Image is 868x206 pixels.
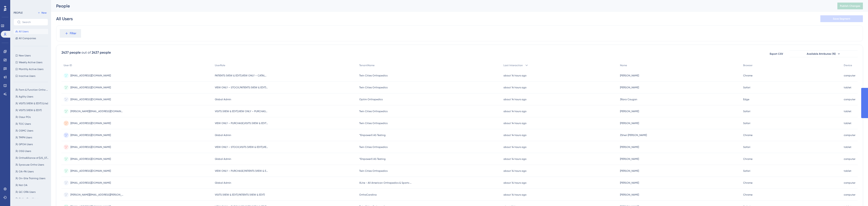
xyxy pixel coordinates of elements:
[22,21,44,24] input: Search
[743,157,753,161] span: Chrome
[19,163,44,166] span: Syracuse Ortho Users
[359,64,375,67] span: TenantName
[215,64,225,67] span: UserRole
[770,52,783,56] span: Export CSV
[14,36,48,41] button: All Companies
[840,4,860,8] span: Publish Changes
[844,86,851,89] span: tablet
[620,74,639,77] span: [PERSON_NAME]
[620,133,647,137] span: ZSheri [PERSON_NAME]
[36,10,48,15] button: New
[503,157,526,160] time: about 14 hours ago
[70,145,111,149] span: [EMAIL_ADDRESS][DOMAIN_NAME]
[19,136,32,139] span: TMPN Users
[215,133,231,137] span: Global Admin
[743,86,750,89] span: Safari
[14,101,51,106] button: VISITS (VIEW & EDIT) (Lite)
[19,61,42,64] span: Weekly Active Users
[19,129,33,132] span: OSMC Users
[14,149,51,154] button: OSG Users
[503,110,526,113] time: about 14 hours ago
[14,176,51,181] button: On-Site Training Users
[503,134,526,137] time: about 14 hours ago
[807,52,836,56] span: Available Attributes (15)
[92,50,111,55] div: 2437 people
[14,121,51,126] button: TOC Users
[620,145,639,149] span: [PERSON_NAME]
[215,157,231,161] span: Global Admin
[19,95,33,98] span: Agility Users
[844,145,851,149] span: tablet
[743,193,753,196] span: Chrome
[19,197,38,200] span: Ortho One Users
[503,169,526,172] time: about 14 hours ago
[14,114,51,120] button: Ossur POs
[743,74,753,77] span: Chrome
[503,146,526,149] time: about 14 hours ago
[14,183,51,188] button: Not OA
[215,86,268,89] span: VIEW ONLY – STOCK,PATIENTS (VIEW & EDIT),VIEW ONLY – CATALOG,VISITS (VIEW & EDIT),VIEW ONLY – PUR...
[743,122,750,125] span: Safari
[14,29,48,34] button: All Users
[844,157,855,161] span: computer
[19,170,34,173] span: OA-PA Users
[64,64,72,67] span: User ID
[19,88,49,92] span: Form & Function Ortho Users
[19,67,43,71] span: Monthly Active Users
[19,115,31,119] span: Ossur POs
[743,169,750,173] span: Safari
[215,181,231,185] span: Global Admin
[620,86,639,89] span: [PERSON_NAME]
[359,193,377,196] span: OrthoCarolina
[19,37,36,40] span: All Companies
[70,31,76,36] span: Filter
[70,157,111,161] span: [EMAIL_ADDRESS][DOMAIN_NAME]
[620,110,639,113] span: [PERSON_NAME]
[56,3,827,9] div: People
[503,193,526,196] time: about 14 hours ago
[14,135,51,140] button: TMPN Users
[70,86,111,89] span: [EMAIL_ADDRESS][DOMAIN_NAME]
[81,50,91,55] div: out of
[766,50,787,57] button: Export CSV
[14,11,23,14] div: PEOPLE
[215,193,265,196] span: VISITS (VIEW & EDIT),PATIENTS (VIEW & EDIT)
[60,29,81,38] button: Filter
[70,122,111,125] span: [EMAIL_ADDRESS][DOMAIN_NAME]
[14,87,51,92] button: Form & Function Ortho Users
[14,73,48,79] button: Inactive Users
[14,155,51,160] button: OrthoAlliance of [US_STATE] Users
[359,145,388,149] span: Twin Cities Orthopedics
[14,142,51,147] button: GPOA Users
[41,11,47,14] span: New
[19,143,33,146] span: GPOA Users
[19,122,31,126] span: TOC Users
[743,181,753,185] span: Chrome
[620,98,637,101] span: ZKara Cougan
[359,98,383,101] span: Optim Orthopedics
[620,181,639,185] span: [PERSON_NAME]
[14,128,51,133] button: OSMC Users
[14,67,48,72] button: Monthly Active Users
[359,74,388,77] span: Twin Cities Orthopedics
[620,193,639,196] span: [PERSON_NAME]
[70,181,111,185] span: [EMAIL_ADDRESS][DOMAIN_NAME]
[844,110,851,113] span: tablet
[743,110,750,113] span: Safari
[14,94,51,99] button: Agility Users
[14,53,48,58] button: New Users
[14,162,51,167] button: Syracuse Ortho Users
[14,60,48,65] button: Weekly Active Users
[359,122,388,125] span: Twin Cities Orthopedics
[790,50,858,57] button: Available Attributes (15)
[844,133,855,137] span: computer
[19,109,42,112] span: VISITS (VIEW & EDIT)
[70,169,111,173] span: [EMAIL_ADDRESS][DOMAIN_NAME]
[837,3,863,9] button: Publish Changes
[620,64,627,67] span: Name
[215,74,268,77] span: PATIENTS (VIEW & EDIT),VIEW ONLY – CATALOG,VIEW ONLY – STOCK,VISITS (VIEW & EDIT)
[61,50,81,55] div: 2437 people
[19,190,36,194] span: QC ORA Users
[19,102,48,105] span: VISITS (VIEW & EDIT) (Lite)
[14,108,51,113] button: VISITS (VIEW & EDIT)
